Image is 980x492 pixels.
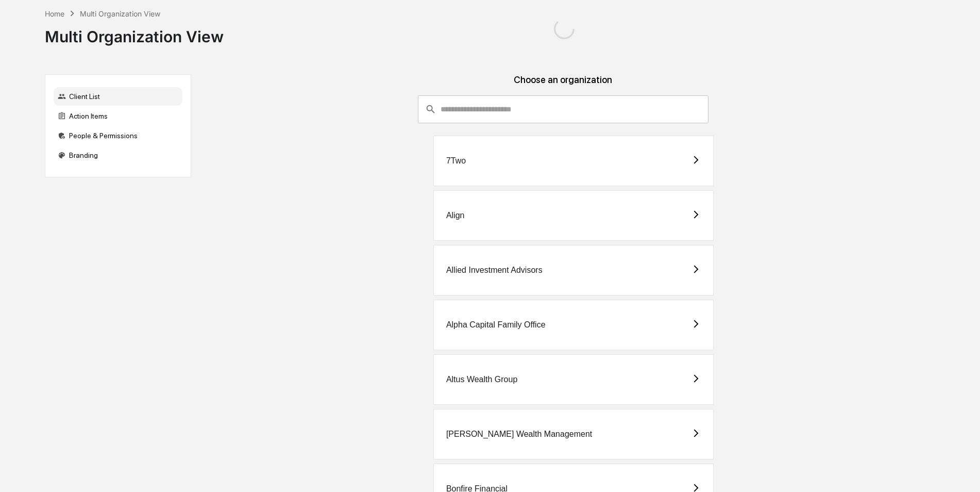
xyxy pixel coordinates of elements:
[446,375,517,384] div: Altus Wealth Group
[446,266,543,275] div: Allied Investment Advisors
[45,19,224,46] div: Multi Organization View
[45,9,64,18] div: Home
[199,74,927,95] div: Choose an organization
[446,211,465,220] div: Align
[54,126,182,145] div: People & Permissions
[54,87,182,106] div: Client List
[418,95,709,123] div: consultant-dashboard__filter-organizations-search-bar
[446,320,546,330] div: Alpha Capital Family Office
[54,107,182,125] div: Action Items
[54,146,182,165] div: Branding
[446,430,592,439] div: [PERSON_NAME] Wealth Management
[446,156,466,166] div: 7Two
[80,9,160,18] div: Multi Organization View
